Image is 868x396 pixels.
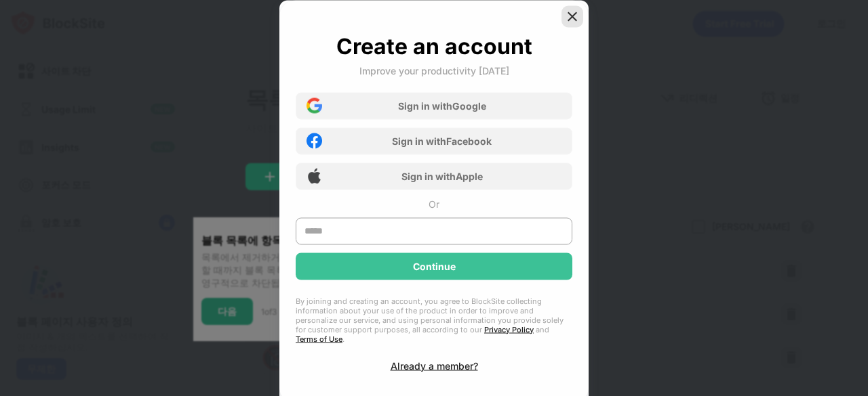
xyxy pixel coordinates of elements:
[484,324,534,334] a: Privacy Policy
[307,169,322,184] img: apple-icon.png
[391,359,478,371] div: Already a member?
[336,32,532,59] div: Create an account
[413,261,456,271] div: Continue
[392,135,492,147] div: Sign in with Facebook
[296,334,342,343] a: Terms of Use
[398,100,486,112] div: Sign in with Google
[307,98,322,114] img: google-icon.png
[307,133,322,149] img: facebook-icon.png
[429,198,439,209] div: Or
[359,64,509,76] div: Improve your productivity [DATE]
[296,296,572,343] div: By joining and creating an account, you agree to BlockSite collecting information about your use ...
[401,171,483,182] div: Sign in with Apple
